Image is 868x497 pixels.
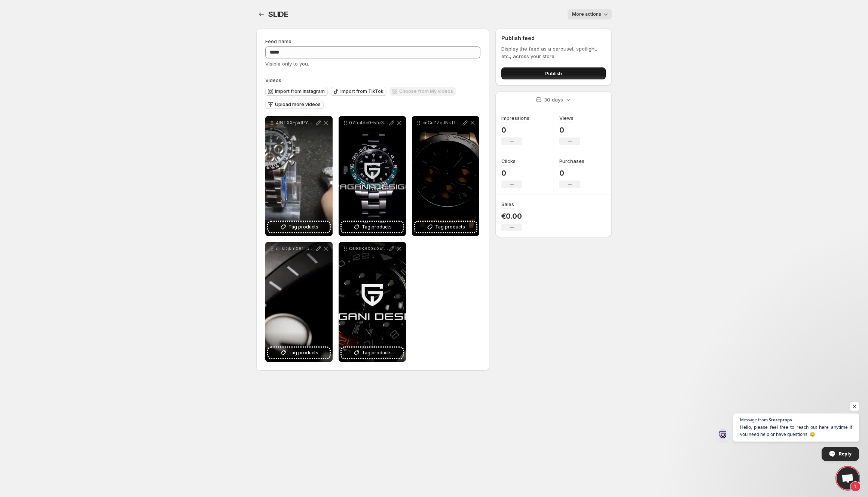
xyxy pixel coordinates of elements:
[740,418,768,422] span: Message from
[850,481,861,492] span: 1
[342,222,403,232] button: Tag products
[501,45,606,60] p: Display the feed as a carousel, spotlight, etc., across your store.
[559,169,584,178] p: 0
[339,116,406,236] div: 07fc4dc0-5fe3-4231-a597-b0b5c016c3da-hdTag products
[265,100,324,109] button: Upload more videos
[740,424,852,438] span: Hello, please feel free to reach out here anytime if you need help or have questions. 😊
[501,125,529,134] p: 0
[331,87,386,96] button: Import from TikTok
[412,116,479,236] div: cnCul1ZqJNkTI6lJ2MI_1100086258002_mp4_265_hdTag products
[501,212,522,221] p: €0.00
[288,223,318,231] span: Tag products
[544,96,563,103] p: 30 days
[276,246,315,252] p: qTkDjkmX61TpSiZVLWs_1100194117202_mp4_265_hd
[349,120,388,126] p: 07fc4dc0-5fe3-4231-a597-b0b5c016c3da-hd
[362,349,392,357] span: Tag products
[265,87,328,96] button: Import from Instagram
[268,222,330,232] button: Tag products
[501,157,516,165] h3: Clicks
[415,222,476,232] button: Tag products
[559,157,584,165] h3: Purchases
[559,114,574,122] h3: Views
[837,467,859,490] a: Open chat
[501,34,606,42] h2: Publish feed
[362,223,392,231] span: Tag products
[288,349,318,357] span: Tag products
[839,447,852,460] span: Reply
[545,70,562,77] span: Publish
[501,169,522,178] p: 0
[342,348,403,358] button: Tag products
[349,246,388,252] p: Q98hKSXGoXutN6r1uQK_1100094792074_mp4_265_hd
[265,61,309,67] span: Visible only to you.
[501,114,529,122] h3: Impressions
[276,120,315,126] p: 4lNTXXFjVdPYqjVxXso_275709717824_hd_265_hq
[422,120,461,126] p: cnCul1ZqJNkTI6lJ2MI_1100086258002_mp4_265_hd
[568,9,612,19] button: More actions
[265,116,333,236] div: 4lNTXXFjVdPYqjVxXso_275709717824_hd_265_hqTag products
[268,348,330,358] button: Tag products
[256,9,267,19] button: Settings
[339,242,406,362] div: Q98hKSXGoXutN6r1uQK_1100094792074_mp4_265_hdTag products
[340,88,383,94] span: Import from TikTok
[275,101,321,107] span: Upload more videos
[572,11,601,17] span: More actions
[275,88,325,94] span: Import from Instagram
[265,77,281,83] span: Videos
[435,223,465,231] span: Tag products
[559,125,580,134] p: 0
[769,418,792,422] span: Storeprops
[501,200,514,208] h3: Sales
[265,242,333,362] div: qTkDjkmX61TpSiZVLWs_1100194117202_mp4_265_hdTag products
[501,67,606,79] button: Publish
[265,38,291,44] span: Feed name
[268,10,288,19] span: SLIDE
